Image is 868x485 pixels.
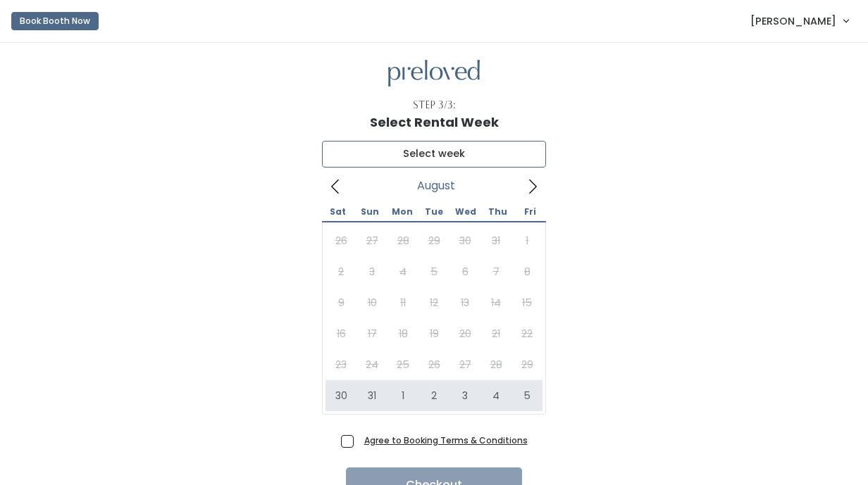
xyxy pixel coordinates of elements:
[450,208,482,216] span: Wed
[354,208,385,216] span: Sun
[325,380,356,411] span: August 30, 2025
[387,380,418,411] span: September 1, 2025
[736,6,862,36] a: [PERSON_NAME]
[480,380,512,411] span: September 4, 2025
[418,380,449,411] span: September 2, 2025
[418,208,449,216] span: Tue
[514,208,546,216] span: Fri
[356,380,387,411] span: August 31, 2025
[370,115,499,130] h1: Select Rental Week
[322,208,354,216] span: Sat
[11,12,99,30] button: Book Booth Now
[449,380,480,411] span: September 3, 2025
[364,434,528,446] a: Agree to Booking Terms & Conditions
[386,208,418,216] span: Mon
[413,98,456,113] div: Step 3/3:
[11,6,99,37] a: Book Booth Now
[322,141,546,168] input: Select week
[388,60,480,87] img: preloved logo
[482,208,514,216] span: Thu
[750,13,836,29] span: [PERSON_NAME]
[417,183,455,189] span: August
[512,380,542,411] span: September 5, 2025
